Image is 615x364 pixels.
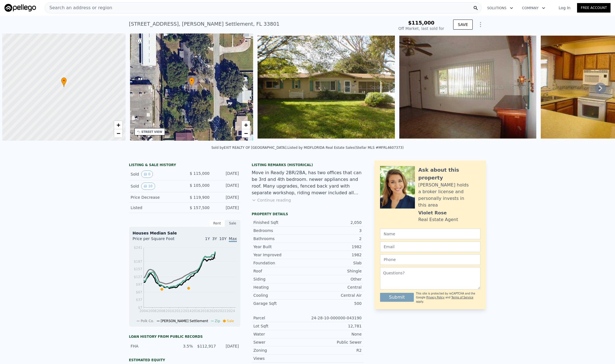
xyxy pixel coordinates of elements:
[253,339,307,345] div: Sewer
[244,130,248,137] span: −
[399,33,537,141] img: Sale: 146970912 Parcel: 31560930
[253,236,307,241] div: Bathrooms
[307,301,362,306] div: 500
[214,195,239,200] div: [DATE]
[212,236,217,241] span: 3Y
[307,260,362,266] div: Slab
[134,275,142,279] tspan: $127
[200,309,209,313] tspan: 2018
[475,19,486,30] button: Show Options
[205,236,210,241] span: 1Y
[253,260,307,266] div: Foundation
[253,331,307,337] div: Water
[418,216,458,223] div: Real Estate Agent
[136,298,142,302] tspan: $37
[253,252,307,258] div: Year Improved
[136,282,142,286] tspan: $97
[219,343,239,349] div: [DATE]
[141,171,153,178] button: View historical data
[258,33,395,141] img: Sale: 146970912 Parcel: 31560930
[133,230,237,236] div: Houses Median Sale
[253,284,307,290] div: Heating
[408,20,434,26] span: $115,000
[189,77,194,87] div: •
[129,163,241,168] div: LISTING & SALE HISTORY
[138,306,142,310] tspan: $7
[518,3,550,13] button: Company
[61,77,67,87] div: •
[114,121,122,129] a: Zoom in
[380,229,481,239] input: Name
[141,130,162,134] div: STREET VIEW
[190,195,210,200] span: $ 119,900
[307,252,362,258] div: 1982
[453,20,473,30] button: SAVE
[209,220,225,227] div: Rent
[129,20,280,28] div: [STREET_ADDRESS] , [PERSON_NAME] Settlement , FL 33801
[192,309,200,313] tspan: 2016
[165,309,174,313] tspan: 2010
[129,358,241,362] div: Estimated Equity
[131,205,180,210] div: Listed
[398,26,444,31] div: Off Market, last sold for
[418,210,447,216] div: Violet Rose
[552,5,577,11] a: Log In
[116,130,120,137] span: −
[174,309,183,313] tspan: 2012
[190,205,210,210] span: $ 157,500
[61,78,67,83] span: •
[380,254,481,265] input: Phone
[227,309,235,313] tspan: 2024
[183,309,192,313] tspan: 2014
[129,334,241,339] div: Loan history from public records
[225,220,241,227] div: Sale
[148,309,157,313] tspan: 2006
[131,343,170,349] div: FHA
[426,296,445,299] a: Privacy Policy
[140,309,148,313] tspan: 2004
[131,171,180,178] div: Sold
[253,228,307,233] div: Bedrooms
[161,319,208,323] span: [PERSON_NAME] Settlement
[577,3,611,13] a: Free Account
[418,182,481,209] div: [PERSON_NAME] holds a broker license and personally invests in this area
[483,3,518,13] button: Solutions
[242,129,250,138] a: Zoom out
[244,121,248,128] span: +
[380,241,481,252] input: Email
[190,183,210,188] span: $ 105,000
[253,293,307,298] div: Cooling
[227,319,234,323] span: Sale
[131,195,180,200] div: Price Decrease
[252,163,363,167] div: Listing Remarks (Historical)
[134,246,142,250] tspan: $241
[133,236,185,245] div: Price per Square Foot
[307,293,362,298] div: Central Air
[380,293,414,302] button: Submit
[307,315,362,321] div: 24-28-10-000000-043190
[253,323,307,329] div: Lot Sqft
[253,315,307,321] div: Parcel
[219,236,227,241] span: 10Y
[253,244,307,250] div: Year Built
[252,212,363,216] div: Property details
[136,290,142,294] tspan: $67
[451,296,473,299] a: Terms of Service
[190,171,210,176] span: $ 115,000
[131,183,180,190] div: Sold
[307,236,362,241] div: 2
[211,146,287,150] div: Sold by EXIT REALTY OF [GEOGRAPHIC_DATA] .
[307,284,362,290] div: Central
[253,268,307,274] div: Roof
[214,183,239,190] div: [DATE]
[214,171,239,178] div: [DATE]
[307,348,362,353] div: R2
[45,4,112,11] span: Search an address or region
[416,292,481,304] div: This site is protected by reCAPTCHA and the Google and apply.
[307,339,362,345] div: Public Sewer
[418,166,481,182] div: Ask about this property
[134,267,142,271] tspan: $157
[253,356,307,361] div: Views
[214,205,239,210] div: [DATE]
[252,197,291,203] button: Continue reading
